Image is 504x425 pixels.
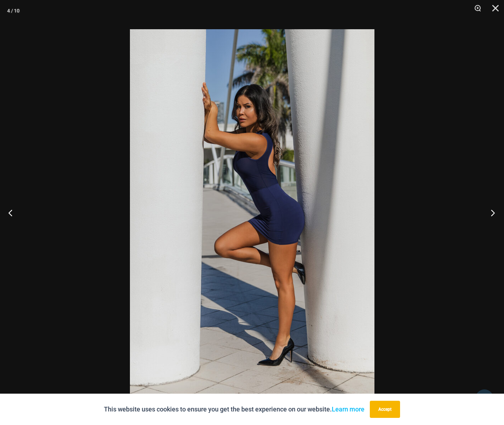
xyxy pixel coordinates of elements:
[370,401,400,418] button: Accept
[104,404,364,415] p: This website uses cookies to ensure you get the best experience on our website.
[7,5,20,16] div: 4 / 10
[332,405,364,413] a: Learn more
[130,29,374,396] img: Desire Me Navy 5192 Dress 04
[477,195,504,230] button: Next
